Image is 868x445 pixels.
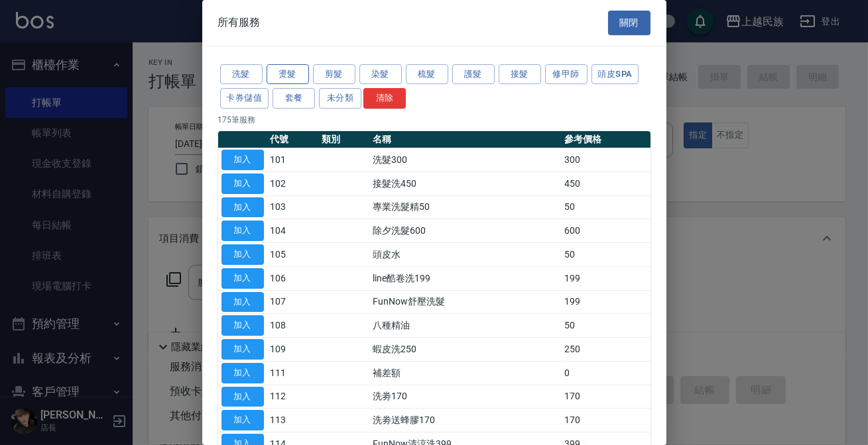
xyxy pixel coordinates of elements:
[273,88,315,109] button: 套餐
[591,64,639,85] button: 頭皮SPA
[267,338,318,362] td: 109
[369,219,561,243] td: 除夕洗髮600
[267,409,318,432] td: 113
[267,385,318,409] td: 112
[313,64,355,85] button: 剪髮
[561,148,650,172] td: 300
[369,338,561,362] td: 蝦皮洗250
[220,64,263,85] button: 洗髮
[218,16,261,29] span: 所有服務
[369,290,561,314] td: FunNow舒壓洗髮
[369,409,561,432] td: 洗劵送蜂膠170
[369,314,561,338] td: 八種精油
[267,219,318,243] td: 104
[267,290,318,314] td: 107
[369,131,561,148] th: 名稱
[561,243,650,267] td: 50
[369,361,561,385] td: 補差額
[267,266,318,290] td: 106
[561,195,650,219] td: 50
[267,361,318,385] td: 111
[561,338,650,362] td: 250
[221,197,264,218] button: 加入
[561,361,650,385] td: 0
[545,64,588,85] button: 修甲師
[369,243,561,267] td: 頭皮水
[221,221,264,241] button: 加入
[318,131,369,148] th: 類別
[218,114,651,126] p: 175 筆服務
[221,339,264,360] button: 加入
[369,266,561,290] td: line酷卷洗199
[221,387,264,407] button: 加入
[369,385,561,409] td: 洗劵170
[221,315,264,336] button: 加入
[267,243,318,267] td: 105
[359,64,402,85] button: 染髮
[561,172,650,195] td: 450
[221,268,264,289] button: 加入
[363,88,406,109] button: 清除
[319,88,361,109] button: 未分類
[267,64,309,85] button: 燙髮
[369,148,561,172] td: 洗髮300
[267,195,318,219] td: 103
[220,88,269,109] button: 卡券儲值
[267,148,318,172] td: 101
[561,314,650,338] td: 50
[221,150,264,170] button: 加入
[267,314,318,338] td: 108
[267,172,318,195] td: 102
[221,410,264,430] button: 加入
[369,172,561,195] td: 接髮洗450
[221,292,264,313] button: 加入
[267,131,318,148] th: 代號
[452,64,495,85] button: 護髮
[499,64,541,85] button: 接髮
[561,219,650,243] td: 600
[561,290,650,314] td: 199
[608,11,651,35] button: 關閉
[221,363,264,383] button: 加入
[561,266,650,290] td: 199
[369,195,561,219] td: 專業洗髮精50
[221,244,264,265] button: 加入
[561,131,650,148] th: 參考價格
[406,64,448,85] button: 梳髮
[221,173,264,194] button: 加入
[561,409,650,432] td: 170
[561,385,650,409] td: 170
